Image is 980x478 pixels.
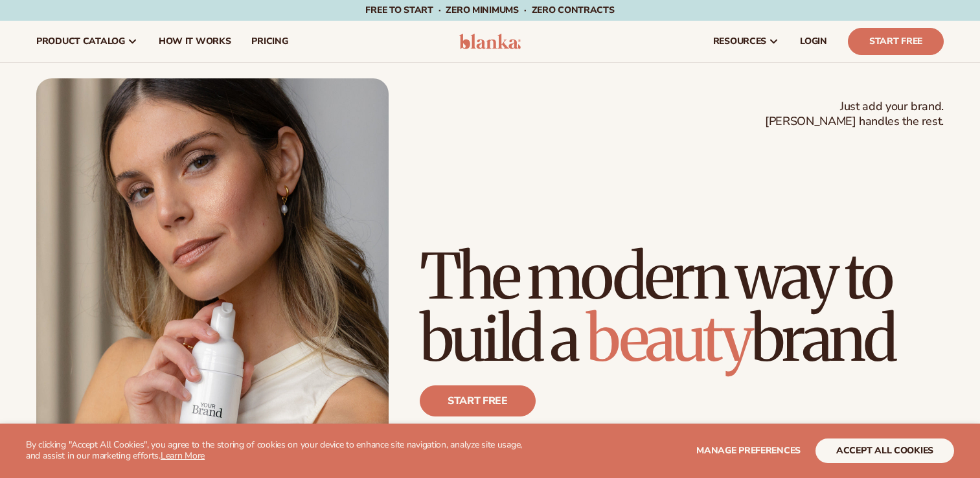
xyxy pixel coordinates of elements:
[815,438,954,463] button: accept all cookies
[161,450,205,462] a: Learn More
[459,34,521,49] img: logo
[420,245,944,370] h1: The modern way to build a brand
[159,36,231,47] span: How It Works
[241,21,298,62] a: pricing
[790,21,838,62] a: LOGIN
[703,21,790,62] a: resources
[848,28,944,55] a: Start Free
[586,300,751,378] span: beauty
[36,36,125,47] span: product catalog
[696,444,801,457] span: Manage preferences
[251,36,288,47] span: pricing
[26,21,148,62] a: product catalog
[800,36,827,47] span: LOGIN
[26,440,532,462] p: By clicking "Accept All Cookies", you agree to the storing of cookies on your device to enhance s...
[365,4,614,16] span: Free to start · ZERO minimums · ZERO contracts
[765,99,944,130] span: Just add your brand. [PERSON_NAME] handles the rest.
[420,385,536,416] a: Start free
[148,21,242,62] a: How It Works
[713,36,766,47] span: resources
[696,438,801,463] button: Manage preferences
